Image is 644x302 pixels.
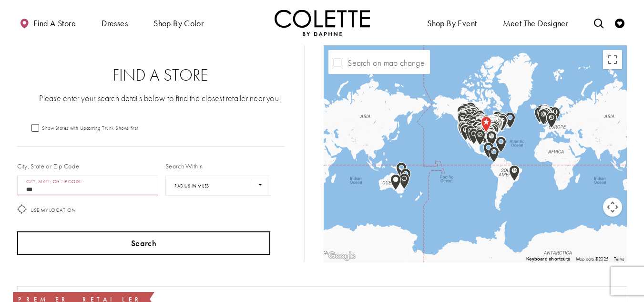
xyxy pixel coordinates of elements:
[17,10,78,36] a: Find a store
[592,10,606,36] a: Toggle search
[425,10,479,36] span: Shop By Event
[427,19,477,28] span: Shop By Event
[326,250,358,262] img: Google
[326,250,358,262] a: Open this area in Google Maps (opens a new window)
[614,256,624,262] a: Terms (opens in new tab)
[99,10,130,36] span: Dresses
[17,161,80,171] label: City, State or Zip Code
[324,45,627,262] div: Map with store locations
[501,10,571,36] a: Meet the designer
[36,92,285,104] p: Please enter your search details below to find the closest retailer near you!
[526,256,570,262] button: Keyboard shortcuts
[36,66,285,85] h2: Find a Store
[151,10,206,36] span: Shop by color
[603,198,622,217] button: Map camera controls
[102,19,128,28] span: Dresses
[153,19,204,28] span: Shop by color
[576,256,608,262] span: Map data ©2025
[165,176,270,196] select: Radius In Miles
[165,161,203,171] label: Search Within
[603,50,622,69] button: Toggle fullscreen view
[275,10,370,36] a: Visit Home Page
[17,176,159,196] input: City, State, or ZIP Code
[17,231,271,255] button: Search
[33,19,76,28] span: Find a store
[275,10,370,36] img: Colette by Daphne
[503,19,569,28] span: Meet the designer
[613,10,627,36] a: Check Wishlist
